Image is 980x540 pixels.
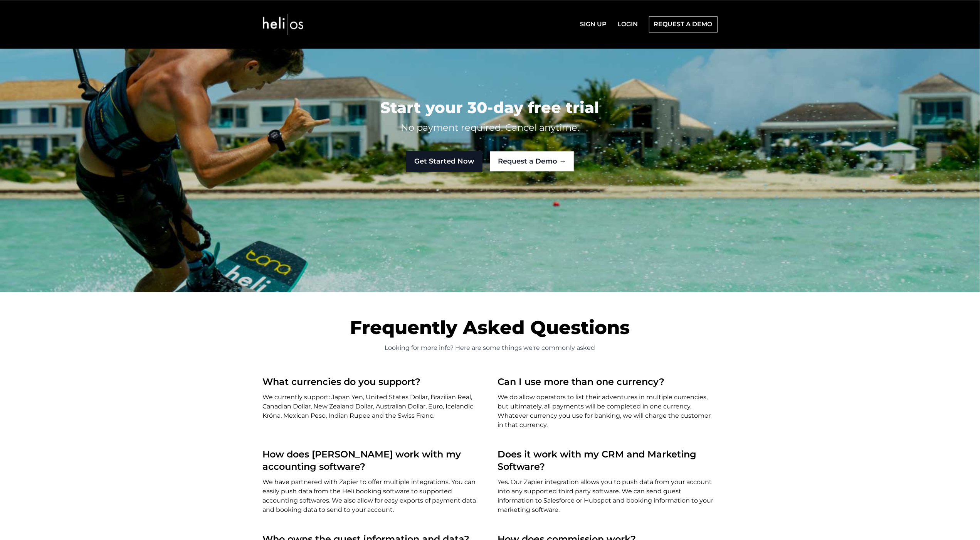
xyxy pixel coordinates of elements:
h4: Can I use more than one currency? [498,376,718,388]
h2: Frequently Asked Questions [263,317,718,339]
p: Yes. Our Zapier integration allows you to push data from your account into any supported third pa... [498,478,718,515]
img: Heli OS Logo [263,5,303,44]
a: LOGIN [613,17,643,32]
a: Get Started Now [406,151,482,172]
p: We currently support: Japan Yen, United States Dollar, Brazilian Real, Canadian Dollar, New Zeala... [263,393,482,420]
h4: No payment required. Cancel anytime. [263,121,718,134]
h4: How does [PERSON_NAME] work with my accounting software? [263,448,482,473]
p: We have partnered with Zapier to offer multiple integrations. You can easily push data from the H... [263,478,482,515]
h3: Start your 30-day free trial [263,98,718,117]
a: Request a Demo → [490,151,574,171]
h4: What currencies do you support? [263,376,482,388]
a: SIGN UP [576,17,612,32]
a: REQUEST A DEMO [649,16,718,32]
p: We do allow operators to list their adventures in multiple currencies, but ultimately, all paymen... [498,393,718,430]
h4: Does it work with my CRM and Marketing Software? [498,448,718,473]
p: Looking for more info? Here are some things we're commonly asked [263,343,718,353]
